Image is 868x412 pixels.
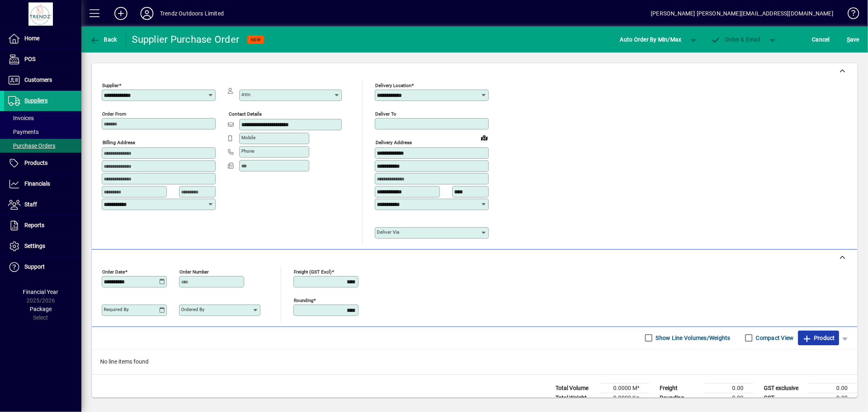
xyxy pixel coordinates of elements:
[375,83,411,88] mat-label: Delivery Location
[102,111,126,117] mat-label: Order from
[600,393,649,403] td: 0.0000 Kg
[4,153,81,173] a: Products
[8,129,39,135] span: Payments
[241,92,250,97] mat-label: Attn
[656,393,704,403] td: Rounding
[4,111,81,125] a: Invoices
[4,174,81,194] a: Financials
[4,28,81,49] a: Home
[24,35,39,42] span: Home
[4,236,81,256] a: Settings
[102,269,125,274] mat-label: Order date
[24,243,45,249] span: Settings
[179,269,209,274] mat-label: Order number
[551,383,600,393] td: Total Volume
[24,263,45,270] span: Support
[798,331,839,345] button: Product
[810,32,832,47] button: Cancel
[24,77,52,83] span: Customers
[651,7,833,20] div: [PERSON_NAME] [PERSON_NAME][EMAIL_ADDRESS][DOMAIN_NAME]
[4,195,81,215] a: Staff
[4,49,81,70] a: POS
[88,32,119,47] button: Back
[616,32,686,47] button: Auto Order By Min/Max
[30,306,52,312] span: Package
[375,111,396,117] mat-label: Deliver To
[181,307,204,312] mat-label: Ordered by
[104,307,129,312] mat-label: Required by
[102,83,119,88] mat-label: Supplier
[4,215,81,236] a: Reports
[92,349,857,374] div: No line items found
[294,269,332,274] mat-label: Freight (GST excl)
[90,36,117,43] span: Back
[251,37,261,42] span: NEW
[134,6,160,21] button: Profile
[654,334,730,342] label: Show Line Volumes/Weights
[760,383,809,393] td: GST exclusive
[842,2,858,28] a: Knowledge Base
[24,160,48,166] span: Products
[620,33,682,46] span: Auto Order By Min/Max
[24,180,50,187] span: Financials
[8,115,34,121] span: Invoices
[4,257,81,277] a: Support
[754,334,794,342] label: Compact View
[845,32,861,47] button: Save
[294,297,313,303] mat-label: Rounding
[377,229,399,235] mat-label: Deliver via
[847,36,850,43] span: S
[108,6,134,21] button: Add
[707,32,765,47] button: Order & Email
[132,33,240,46] div: Supplier Purchase Order
[478,131,491,144] a: View on map
[160,7,224,20] div: Trendz Outdoors Limited
[4,139,81,153] a: Purchase Orders
[656,383,704,393] td: Freight
[711,36,761,43] span: Order & Email
[812,33,830,46] span: Cancel
[24,97,48,104] span: Suppliers
[24,201,37,208] span: Staff
[24,222,44,228] span: Reports
[8,142,55,149] span: Purchase Orders
[551,393,600,403] td: Total Weight
[809,393,857,403] td: 0.00
[760,393,809,403] td: GST
[4,70,81,90] a: Customers
[241,148,254,154] mat-label: Phone
[704,383,753,393] td: 0.00
[23,289,59,295] span: Financial Year
[847,33,859,46] span: ave
[704,393,753,403] td: 0.00
[24,56,35,62] span: POS
[4,125,81,139] a: Payments
[600,383,649,393] td: 0.0000 M³
[802,331,835,344] span: Product
[81,32,126,47] app-page-header-button: Back
[809,383,857,393] td: 0.00
[241,135,256,140] mat-label: Mobile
